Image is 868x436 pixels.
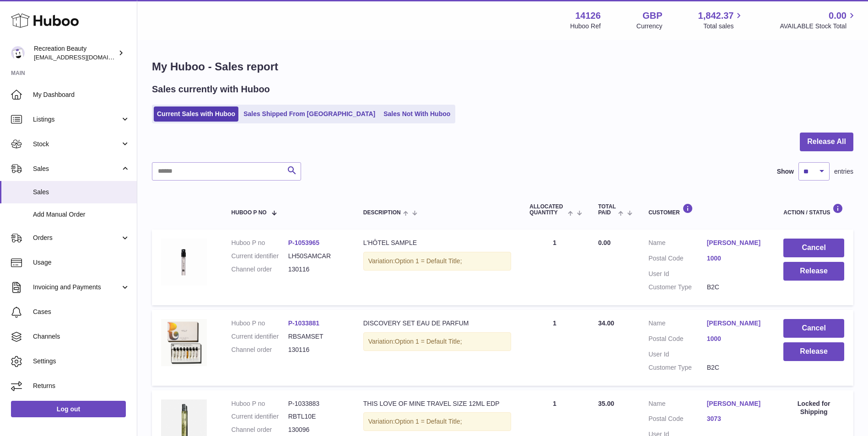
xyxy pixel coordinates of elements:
dd: B2C [707,283,766,292]
button: Release All [800,133,853,151]
span: 0.00 [829,10,846,22]
img: ANWD_12ML.jpg [161,319,207,366]
div: L'HÔTEL SAMPLE [363,239,512,247]
div: Huboo Ref [570,22,601,31]
span: 1,842.37 [698,10,734,22]
span: [EMAIL_ADDRESS][DOMAIN_NAME] [34,53,135,61]
div: Currency [636,22,663,31]
h2: Sales currently with Huboo [152,83,270,96]
span: Stock [33,140,120,149]
a: Sales Not With Huboo [380,106,453,122]
div: Variation: [363,252,512,271]
dt: Current identifier [232,412,288,421]
span: Sales [33,188,130,197]
span: Listings [33,115,120,124]
dt: Current identifier [232,252,288,261]
dd: 130116 [288,265,345,274]
dt: Channel order [232,265,288,274]
a: P-1053965 [288,239,320,246]
span: Channels [33,332,130,341]
div: THIS LOVE OF MINE TRAVEL SIZE 12ML EDP [363,399,512,408]
dd: LH50SAMCAR [288,252,345,261]
div: DISCOVERY SET EAU DE PARFUM [363,319,512,328]
span: entries [834,167,853,176]
dd: 130116 [288,346,345,354]
dt: Name [648,319,707,330]
dt: Name [648,239,707,250]
span: 35.00 [598,400,614,407]
dd: RBSAMSET [288,332,345,341]
a: 1000 [707,335,766,343]
button: Release [783,262,844,281]
div: Variation: [363,332,512,351]
dd: P-1033883 [288,399,345,408]
dt: Postal Code [648,415,707,425]
a: P-1033881 [288,319,320,327]
span: AVAILABLE Stock Total [780,22,857,31]
span: Settings [33,357,130,366]
td: 1 [520,310,589,386]
dd: RBTL10E [288,412,345,421]
dt: Customer Type [648,283,707,292]
div: Action / Status [783,203,844,216]
dt: User Id [648,350,707,359]
dt: Channel order [232,425,288,434]
a: 0.00 AVAILABLE Stock Total [780,10,857,31]
a: 1000 [707,254,766,263]
div: Locked for Shipping [783,399,844,417]
span: ALLOCATED Quantity [529,204,565,216]
img: L_Hotel2mlsample_1_54fb7227-5c0d-4437-b810-01e04fa2e7ca.jpg [161,239,207,286]
span: Cases [33,308,130,316]
strong: GBP [642,10,662,22]
span: Option 1 = Default Title; [395,418,462,425]
div: Recreation Beauty [34,44,116,62]
td: 1 [520,229,589,305]
dt: Huboo P no [232,239,288,247]
button: Release [783,342,844,361]
span: Returns [33,382,130,390]
dt: Name [648,399,707,410]
dt: Channel order [232,346,288,354]
a: Log out [11,401,126,417]
a: Current Sales with Huboo [154,106,238,122]
span: 0.00 [598,239,610,246]
dt: Postal Code [648,254,707,265]
dt: Customer Type [648,363,707,372]
button: Cancel [783,239,844,257]
span: Option 1 = Default Title; [395,257,462,265]
a: [PERSON_NAME] [707,319,766,328]
strong: 14126 [575,10,601,22]
span: Description [363,210,401,216]
div: Variation: [363,412,512,431]
span: Huboo P no [232,210,267,216]
a: Sales Shipped From [GEOGRAPHIC_DATA] [240,106,378,122]
span: My Dashboard [33,90,130,99]
span: Total sales [703,22,744,31]
span: Sales [33,165,120,173]
img: customercare@recreationbeauty.com [11,46,25,60]
a: 3073 [707,415,766,423]
dt: User Id [648,270,707,278]
dt: Huboo P no [232,399,288,408]
a: [PERSON_NAME] [707,239,766,247]
dt: Current identifier [232,332,288,341]
span: Orders [33,234,120,242]
h1: My Huboo - Sales report [152,59,853,74]
a: [PERSON_NAME] [707,399,766,408]
a: 1,842.37 Total sales [698,10,744,31]
span: Add Manual Order [33,210,130,219]
dd: B2C [707,363,766,372]
button: Cancel [783,319,844,338]
dt: Huboo P no [232,319,288,328]
span: 34.00 [598,319,614,327]
div: Customer [648,203,765,216]
dd: 130096 [288,425,345,434]
span: Usage [33,258,130,267]
dt: Postal Code [648,335,707,346]
span: Option 1 = Default Title; [395,338,462,345]
span: Total paid [598,204,616,216]
label: Show [777,167,794,176]
span: Invoicing and Payments [33,283,120,292]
